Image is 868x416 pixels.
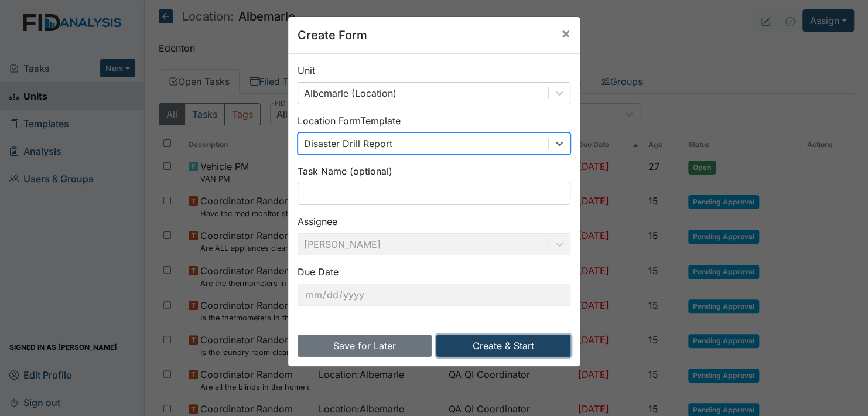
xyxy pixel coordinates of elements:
span: × [561,25,570,42]
button: Save for Later [298,335,432,357]
button: Create & Start [436,335,570,357]
div: Albemarle (Location) [304,86,397,100]
div: Disaster Drill Report [304,137,392,151]
button: Close [552,17,580,50]
h5: Create Form [298,26,367,44]
label: Due Date [298,265,339,279]
label: Assignee [298,214,337,229]
label: Unit [298,63,315,77]
label: Task Name (optional) [298,164,392,178]
label: Location Form Template [298,114,401,128]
